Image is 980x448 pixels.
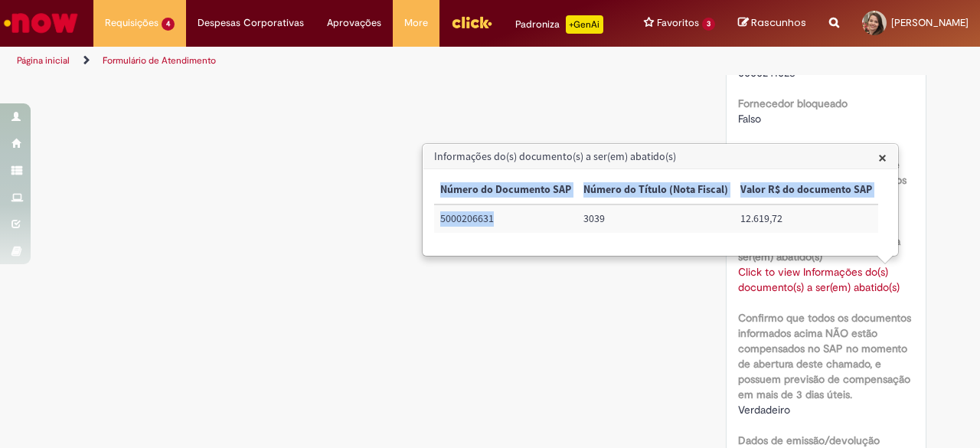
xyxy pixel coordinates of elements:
[162,18,175,31] span: 4
[751,15,806,30] span: Rascunhos
[878,147,887,168] span: ×
[434,176,577,204] th: Número do Documento SAP
[738,16,806,31] a: Rascunhos
[738,433,880,447] b: Dados de emissão/devolução
[327,15,381,31] span: Aprovações
[423,145,897,169] h3: Informações do(s) documento(s) a ser(em) abatido(s)
[702,18,715,31] span: 3
[515,15,603,34] div: Padroniza
[577,204,734,233] td: Número do Título (Nota Fiscal): 3039
[103,54,216,67] a: Formulário de Atendimento
[11,47,642,75] ul: Trilhas de página
[198,15,304,31] span: Despesas Corporativas
[891,16,969,29] span: [PERSON_NAME]
[566,15,603,34] p: +GenAi
[738,112,761,126] span: Falso
[738,265,900,294] a: Click to view Informações do(s) documento(s) a ser(em) abatido(s)
[734,204,878,233] td: Valor R$ do documento SAP: 12.619,72
[738,142,906,202] b: Não consegui encontrar meu fornecedor (marque esta opção e preencha manualmente os campos que apa...
[738,311,911,401] b: Confirmo que todos os documentos informados acima NÃO estão compensados no SAP no momento de aber...
[738,403,790,417] span: Verdadeiro
[738,234,900,263] b: Informações do(s) documento(s) a ser(em) abatido(s)
[422,143,899,257] div: Informações do(s) documento(s) a ser(em) abatido(s)
[2,8,80,38] img: ServiceNow
[734,176,878,204] th: Valor R$ do documento SAP
[451,11,492,34] img: click_logo_yellow_360x200.png
[105,15,158,31] span: Requisições
[577,176,734,204] th: Número do Título (Nota Fiscal)
[17,54,70,67] a: Página inicial
[434,204,577,233] td: Número do Documento SAP: 5000206631
[404,15,428,31] span: More
[657,15,699,31] span: Favoritos
[738,96,848,110] b: Fornecedor bloqueado
[878,149,887,165] button: Close
[738,66,795,80] span: 0000241028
